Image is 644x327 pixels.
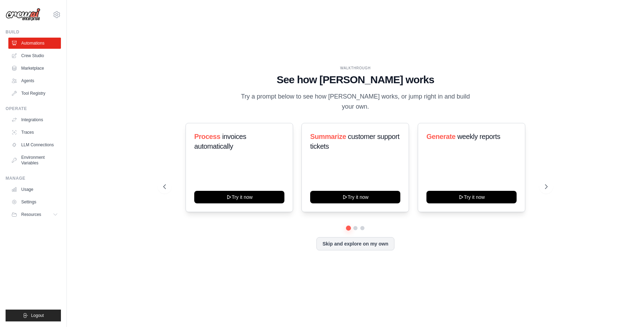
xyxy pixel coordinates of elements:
a: Crew Studio [8,50,61,61]
h1: See how [PERSON_NAME] works [163,73,548,86]
a: Environment Variables [8,152,61,169]
a: Traces [8,127,61,138]
button: Try it now [310,191,400,203]
div: Manage [6,176,61,181]
div: Operate [6,106,61,111]
button: Resources [8,209,61,220]
button: Logout [6,310,61,321]
img: Logo [6,8,40,21]
p: Try a prompt below to see how [PERSON_NAME] works, or jump right in and build your own. [238,92,472,112]
button: Try it now [426,191,517,203]
span: Summarize [310,133,346,140]
a: Tool Registry [8,88,61,99]
a: Agents [8,75,61,86]
span: Logout [31,313,44,318]
a: Integrations [8,114,61,125]
a: LLM Connections [8,139,61,150]
div: WALKTHROUGH [163,65,548,71]
span: Process [194,133,220,140]
button: Skip and explore on my own [316,237,394,250]
span: Resources [21,212,41,217]
a: Settings [8,196,61,208]
span: weekly reports [457,133,500,140]
span: customer support tickets [310,133,399,150]
span: Generate [426,133,456,140]
a: Automations [8,38,61,49]
button: Try it now [194,191,284,203]
a: Usage [8,184,61,195]
a: Marketplace [8,63,61,74]
div: Build [6,29,61,35]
